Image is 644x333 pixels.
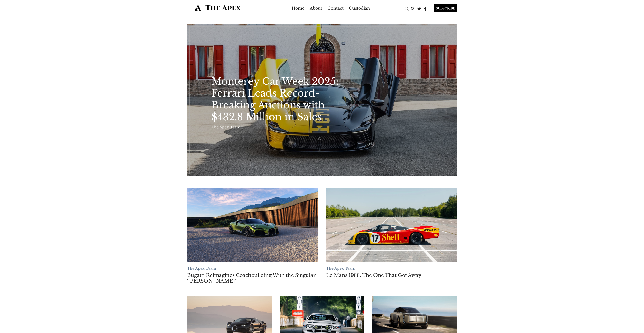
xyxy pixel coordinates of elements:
[187,266,216,271] a: The Apex Team
[434,4,457,12] div: SUBSCRIBE
[187,4,248,11] img: The Apex by Custodian
[292,4,304,12] a: Home
[310,4,322,12] a: About
[187,24,457,176] a: Monterey Car Week 2025: Ferrari Leads Record-Breaking Auctions with $432.8 Million in Sales
[326,188,457,262] a: Le Mans 1988: The One That Got Away
[410,6,416,11] a: Instagram
[326,272,457,278] a: Le Mans 1988: The One That Got Away
[211,75,346,123] a: Monterey Car Week 2025: Ferrari Leads Record-Breaking Auctions with $432.8 Million in Sales
[422,6,429,11] a: Facebook
[187,272,318,284] a: Bugatti Reimagines Coachbuilding With the Singular ‘[PERSON_NAME]’
[211,125,240,129] a: The Apex Team
[429,4,457,12] a: SUBSCRIBE
[326,266,355,271] a: The Apex Team
[403,6,410,11] a: Search
[416,6,422,11] a: Twitter
[187,188,318,262] a: Bugatti Reimagines Coachbuilding With the Singular ‘Brouillard’
[327,4,344,12] a: Contact
[349,4,370,12] a: Custodian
